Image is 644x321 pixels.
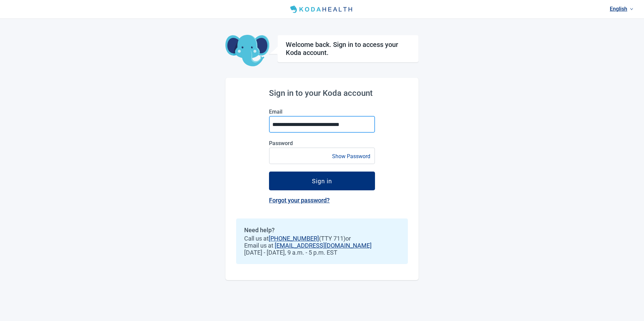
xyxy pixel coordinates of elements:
[225,19,419,280] main: Main content
[312,178,332,184] div: Sign in
[269,197,330,204] a: Forgot your password?
[287,4,357,15] img: Koda Health
[330,152,372,161] button: Show Password
[225,35,269,67] img: Koda Elephant
[244,249,400,256] span: [DATE] - [DATE], 9 a.m. - 5 p.m. EST
[244,235,400,242] span: Call us at (TTY 711) or
[607,3,636,14] a: Current language: English
[269,140,375,146] label: Password
[269,88,375,98] h2: Sign in to your Koda account
[244,242,400,249] span: Email us at
[286,41,410,57] h1: Welcome back. Sign in to access your Koda account.
[244,227,400,234] h2: Need help?
[275,242,372,249] a: [EMAIL_ADDRESS][DOMAIN_NAME]
[269,172,375,190] button: Sign in
[630,7,633,11] span: down
[269,109,375,115] label: Email
[269,235,319,242] a: [PHONE_NUMBER]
